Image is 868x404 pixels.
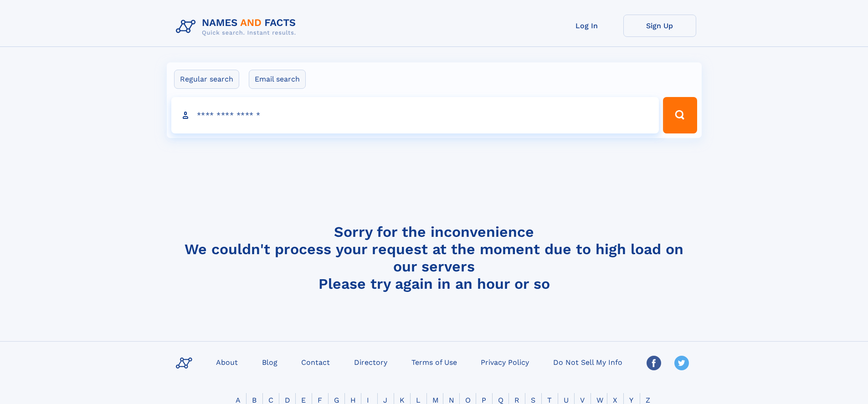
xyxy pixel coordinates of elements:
a: Directory [350,355,391,368]
img: Twitter [674,356,689,370]
a: Log In [550,15,623,37]
a: Terms of Use [408,355,461,368]
img: Logo Names and Facts [172,15,303,39]
input: search input [171,97,659,133]
a: About [212,355,241,368]
label: Regular search [174,70,239,89]
a: Sign Up [623,15,696,37]
button: Search Button [663,97,697,133]
a: Privacy Policy [477,355,533,368]
label: Email search [249,70,306,89]
a: Do Not Sell My Info [550,355,626,368]
img: Facebook [647,356,661,370]
a: Blog [258,355,281,368]
h4: Sorry for the inconvenience We couldn't process your request at the moment due to high load on ou... [172,223,696,292]
a: Contact [298,355,334,368]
